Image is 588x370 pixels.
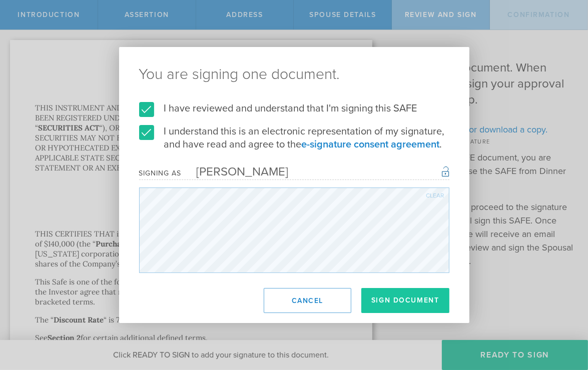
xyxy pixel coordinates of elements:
div: [PERSON_NAME] [182,164,289,179]
label: I have reviewed and understand that I'm signing this SAFE [139,102,449,115]
div: Signing as [139,169,182,177]
label: I understand this is an electronic representation of my signature, and have read and agree to the . [139,125,449,151]
a: e-signature consent agreement [302,138,440,150]
ng-pluralize: You are signing one document. [139,67,449,82]
button: Sign Document [361,288,449,313]
button: Cancel [264,288,351,313]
